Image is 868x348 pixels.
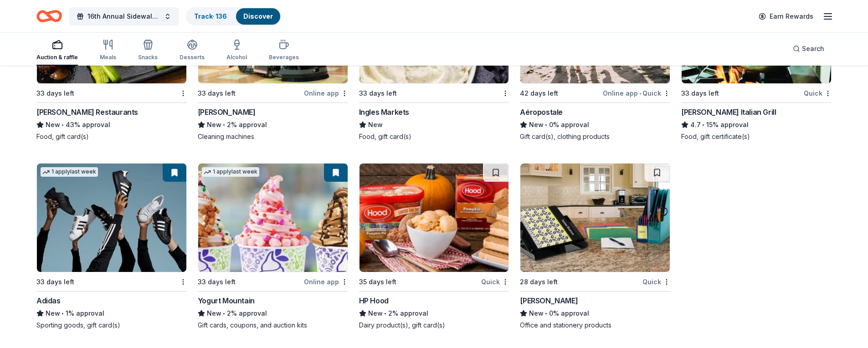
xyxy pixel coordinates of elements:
div: 33 days left [36,88,74,99]
span: • [703,121,705,128]
button: Beverages [269,36,299,66]
div: Food, gift certificate(s) [681,132,832,141]
div: 28 days left [520,276,558,287]
div: Quick [804,87,832,99]
div: 0% approval [520,308,670,319]
div: Auction & raffle [36,54,78,61]
div: 2% approval [198,119,348,130]
div: Office and stationery products [520,321,670,330]
div: [PERSON_NAME] [198,107,256,118]
div: 33 days left [198,276,236,287]
span: New [46,119,60,130]
div: 33 days left [198,88,236,99]
div: Food, gift card(s) [36,132,187,141]
button: Snacks [138,36,158,66]
div: Alcohol [226,54,247,61]
span: 16th Annual Sidewalk's 10k Party [87,11,160,22]
a: Home [36,5,62,27]
span: New [529,119,544,130]
div: [PERSON_NAME] Restaurants [36,107,138,118]
div: HP Hood [359,295,389,306]
div: 33 days left [36,276,74,287]
div: Yogurt Mountain [198,295,255,306]
span: • [223,310,225,317]
button: Search [786,40,832,58]
div: [PERSON_NAME] Italian Grill [681,107,776,118]
div: [PERSON_NAME] [520,295,578,306]
div: 15% approval [681,119,832,130]
a: Image for Adidas1 applylast week33 days leftAdidasNew•1% approvalSporting goods, gift card(s) [36,163,187,330]
div: Gift cards, coupons, and auction kits [198,321,348,330]
button: Desserts [180,36,205,66]
div: 1 apply last week [41,167,98,177]
a: Discover [243,12,273,20]
img: Image for HP Hood [360,164,509,272]
div: Adidas [36,295,61,306]
div: 2% approval [198,308,348,319]
div: Dairy product(s), gift card(s) [359,321,509,330]
a: Track· 136 [194,12,227,20]
div: 43% approval [36,119,187,130]
span: Search [802,43,824,54]
a: Image for Yogurt Mountain1 applylast week33 days leftOnline appYogurt MountainNew•2% approvalGift... [198,163,348,330]
span: • [639,90,641,97]
img: Image for Adidas [37,164,186,272]
div: 2% approval [359,308,509,319]
div: Meals [100,54,116,61]
span: • [223,121,225,128]
button: 16th Annual Sidewalk's 10k Party [69,7,179,26]
span: • [384,310,386,317]
div: 0% approval [520,119,670,130]
div: Food, gift card(s) [359,132,509,141]
span: New [207,119,221,130]
span: New [368,308,383,319]
div: Ingles Markets [359,107,409,118]
div: Beverages [269,54,299,61]
span: • [62,310,64,317]
a: Earn Rewards [753,8,819,25]
span: • [545,121,548,128]
div: Quick [642,276,670,287]
div: Snacks [138,54,158,61]
span: New [46,308,60,319]
button: Meals [100,36,116,66]
div: Online app [304,87,348,99]
div: 1% approval [36,308,187,319]
a: Image for HP Hood35 days leftQuickHP HoodNew•2% approvalDairy product(s), gift card(s) [359,163,509,330]
div: Aéropostale [520,107,563,118]
div: 42 days left [520,88,558,99]
div: 33 days left [359,88,397,99]
span: • [62,121,64,128]
div: 1 apply last week [202,167,259,177]
div: Sporting goods, gift card(s) [36,321,187,330]
button: Track· 136Discover [186,7,281,26]
a: Image for Mead28 days leftQuick[PERSON_NAME]New•0% approvalOffice and stationery products [520,163,670,330]
button: Alcohol [226,36,247,66]
div: Online app [304,276,348,287]
img: Image for Yogurt Mountain [198,164,348,272]
div: Desserts [180,54,205,61]
span: • [545,310,548,317]
div: 35 days left [359,276,396,287]
div: Gift card(s), clothing products [520,132,670,141]
div: 33 days left [681,88,719,99]
span: New [529,308,544,319]
button: Auction & raffle [36,36,78,66]
span: New [368,119,383,130]
img: Image for Mead [520,164,670,272]
span: New [207,308,221,319]
div: Quick [481,276,509,287]
span: 4.7 [690,119,701,130]
div: Online app Quick [603,87,670,99]
div: Cleaning machines [198,132,348,141]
